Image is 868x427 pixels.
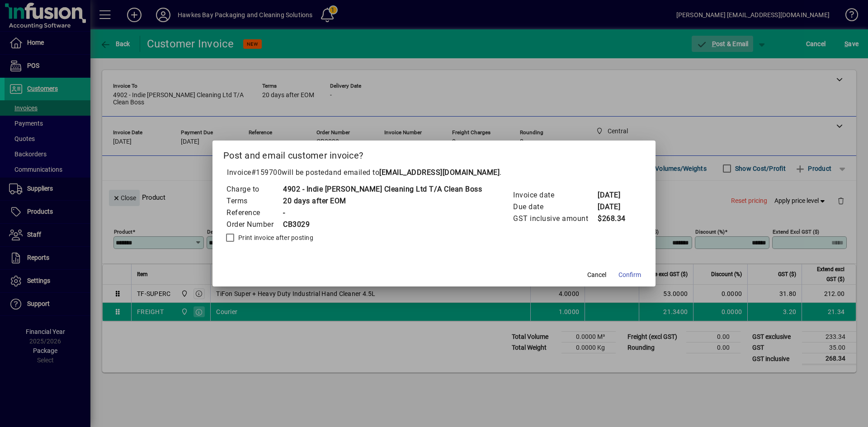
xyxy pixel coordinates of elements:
button: Confirm [615,267,645,283]
h2: Post and email customer invoice? [212,141,656,167]
span: Confirm [618,270,641,280]
span: and emailed to [329,168,500,177]
p: Invoice will be posted . [223,167,645,178]
span: #159700 [251,168,282,177]
button: Cancel [582,267,611,283]
td: 20 days after EOM [283,195,482,207]
td: Due date [513,201,597,213]
td: - [283,207,482,219]
span: Cancel [587,270,606,280]
label: Print invoice after posting [236,233,313,242]
td: CB3029 [283,219,482,230]
td: Order Number [226,219,283,230]
td: GST inclusive amount [513,213,597,225]
td: [DATE] [597,201,633,213]
td: [DATE] [597,189,633,201]
td: Terms [226,195,283,207]
td: Reference [226,207,283,219]
b: [EMAIL_ADDRESS][DOMAIN_NAME] [379,168,500,177]
td: 4902 - Indie [PERSON_NAME] Cleaning Ltd T/A Clean Boss [283,183,482,195]
td: Charge to [226,183,283,195]
td: Invoice date [513,189,597,201]
td: $268.34 [597,213,633,225]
